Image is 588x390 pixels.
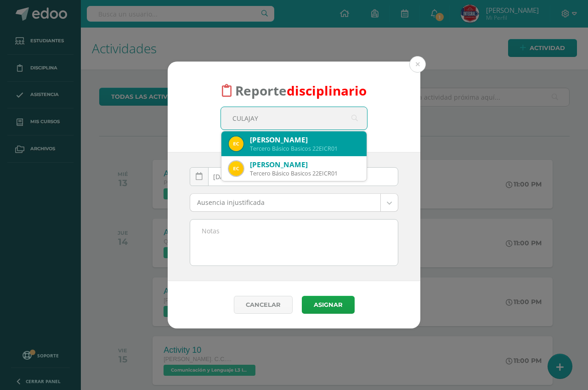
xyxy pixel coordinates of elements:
[235,82,367,99] span: Reporte
[190,194,398,211] a: Ausencia injustificada
[250,145,359,153] div: Tercero Básico Basicos 22EICR01
[287,82,367,99] font: disciplinario
[197,194,373,211] span: Ausencia injustificada
[234,296,293,314] a: Cancelar
[302,296,355,314] button: Asignar
[250,170,359,177] div: Tercero Básico Basicos 22EICR01
[229,136,243,151] img: 381c24a6899a698331573c2a9df7d776.png
[409,56,426,73] button: Close (Esc)
[229,161,243,176] img: 381c24a6899a698331573c2a9df7d776.png
[250,135,359,145] div: [PERSON_NAME]
[221,107,367,130] input: Busca un estudiante aquí...
[250,160,359,170] div: [PERSON_NAME]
